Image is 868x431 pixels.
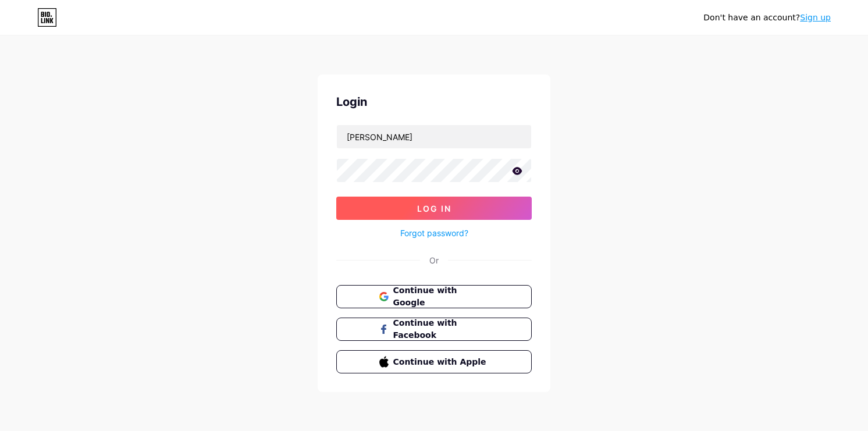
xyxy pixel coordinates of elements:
a: Forgot password? [400,227,468,239]
div: Don't have an account? [703,12,831,24]
span: Continue with Facebook [393,317,489,341]
div: Or [429,254,439,266]
button: Log In [336,197,532,220]
span: Continue with Google [393,284,489,309]
a: Sign up [800,13,831,22]
div: Login [336,93,532,111]
span: Continue with Apple [393,356,489,368]
input: Username [337,125,531,148]
span: Log In [417,204,451,213]
button: Continue with Facebook [336,318,532,341]
button: Continue with Apple [336,350,532,373]
button: Continue with Google [336,285,532,308]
